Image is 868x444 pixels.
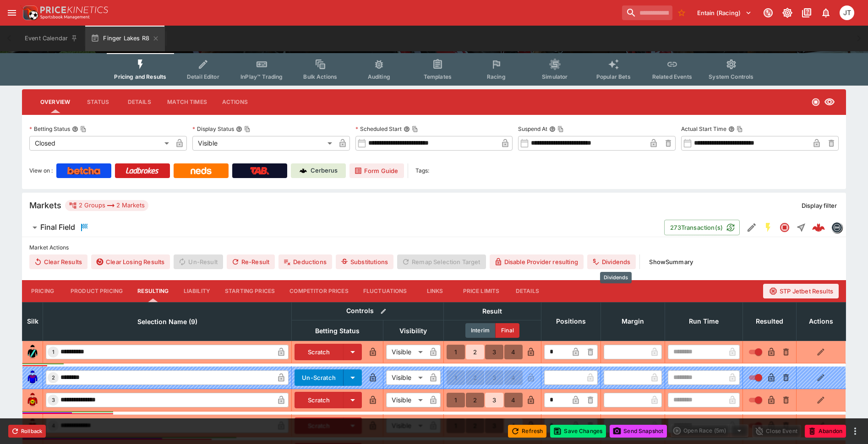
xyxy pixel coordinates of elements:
button: Edit Detail [743,219,760,236]
th: Silk [22,302,43,341]
div: Dividends [600,272,632,283]
button: Pricing [22,280,63,302]
button: Disable Provider resulting [490,254,584,269]
button: Actions [214,91,256,113]
span: 1 [50,349,56,355]
button: Scheduled StartCopy To Clipboard [404,126,410,132]
span: Mark an event as closed and abandoned. [805,426,846,435]
button: Refresh [508,425,546,438]
button: Copy To Clipboard [80,126,87,132]
button: Substitutions [336,254,393,269]
div: Visible [386,370,426,385]
button: STP Jetbet Results [763,284,839,298]
button: 2 [466,393,484,407]
button: Un-Scratch [295,369,344,386]
img: TabNZ [250,167,269,174]
button: Competitor Prices [282,280,356,302]
button: 4 [504,345,523,359]
div: Closed [29,136,172,151]
button: Display StatusCopy To Clipboard [236,126,242,132]
div: Event type filters [107,53,761,86]
button: Links [415,280,456,302]
span: Betting Status [305,325,370,336]
span: Selection Name (9) [127,316,207,327]
button: Scratch [295,392,344,408]
a: 39f218aa-17cf-4011-b5dd-91b063c1ad4c [809,218,828,237]
button: 3 [485,345,503,359]
span: Visibility [389,325,437,336]
button: Event Calendar [19,26,83,51]
button: Notifications [818,5,834,21]
img: runner 3 [25,393,40,407]
button: Fluctuations [356,280,415,302]
button: Clear Losing Results [91,254,170,269]
button: 4 [504,393,523,407]
th: Actions [796,302,846,341]
button: Closed [776,219,793,236]
img: logo-cerberus--red.svg [812,221,825,234]
button: Connected to PK [760,5,776,21]
p: Betting Status [29,125,70,133]
button: Liability [176,280,218,302]
span: Auditing [368,73,390,80]
a: Cerberus [291,163,346,178]
th: Controls [292,302,444,320]
button: Scratch [295,344,344,360]
button: Details [507,280,548,302]
img: Neds [191,167,211,174]
button: Price Limits [456,280,507,302]
div: Visible [386,393,426,407]
button: open drawer [4,5,20,21]
span: InPlay™ Trading [240,73,283,80]
label: Tags: [415,163,429,178]
div: Josh Tanner [840,5,854,20]
span: Detail Editor [187,73,219,80]
button: No Bookmarks [674,5,689,20]
button: Match Times [160,91,214,113]
button: 1 [447,345,465,359]
p: Suspend At [518,125,547,133]
button: Dividends [587,254,636,269]
span: Bulk Actions [303,73,337,80]
button: 3 [485,393,503,407]
a: Form Guide [349,163,404,178]
button: Clear Results [29,254,87,269]
button: Resulting [130,280,176,302]
label: Market Actions [29,241,839,254]
span: Re-Result [227,254,275,269]
input: search [622,5,672,20]
img: Ladbrokes [126,167,159,174]
button: Deductions [278,254,332,269]
button: Interim [465,323,496,338]
div: betmakers [831,222,842,233]
p: Scheduled Start [355,125,402,133]
th: Positions [541,302,601,341]
button: Rollback [8,425,46,438]
th: Resulted [742,302,796,341]
span: System Controls [709,73,753,80]
span: Racing [487,73,506,80]
button: Send Snapshot [610,425,667,438]
button: Toggle light/dark mode [779,5,796,21]
p: Cerberus [311,166,338,175]
p: Display Status [192,125,234,133]
button: Product Pricing [63,280,130,302]
button: Overview [33,91,77,113]
div: Visible [386,345,426,359]
button: Starting Prices [218,280,282,302]
button: ShowSummary [644,254,699,269]
button: Documentation [798,5,815,21]
button: more [850,426,861,437]
span: 3 [50,397,57,403]
svg: Closed [811,97,820,107]
img: runner 2 [25,370,40,385]
button: Josh Tanner [837,3,857,23]
th: Margin [601,302,665,341]
div: 2 Groups 2 Markets [69,200,145,211]
span: Un-Result [174,254,223,269]
button: Copy To Clipboard [557,126,564,132]
div: split button [671,424,748,437]
button: Copy To Clipboard [737,126,743,132]
button: 273Transaction(s) [664,220,740,235]
span: Templates [424,73,452,80]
